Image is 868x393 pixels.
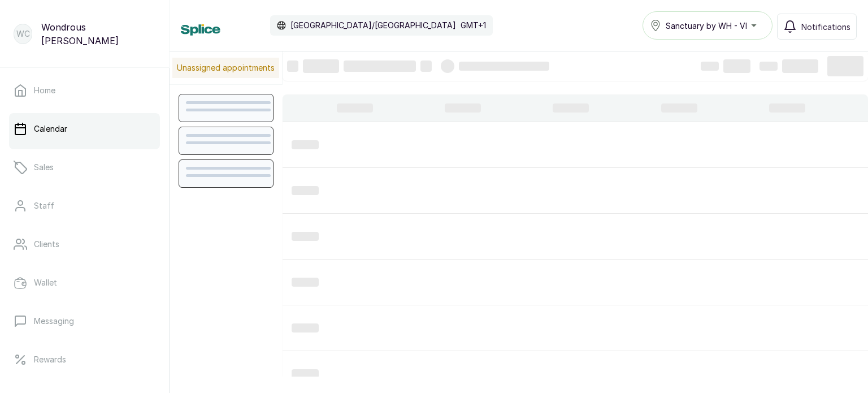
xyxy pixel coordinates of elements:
[666,20,747,32] span: Sanctuary by WH - VI
[34,85,55,96] p: Home
[34,277,57,288] p: Wallet
[9,75,160,106] a: Home
[41,20,155,47] p: Wondrous [PERSON_NAME]
[9,305,160,337] a: Messaging
[9,190,160,222] a: Staff
[9,267,160,299] a: Wallet
[9,113,160,145] a: Calendar
[9,344,160,375] a: Rewards
[643,11,772,40] button: Sanctuary by WH - VI
[34,239,59,250] p: Clients
[290,20,456,31] p: [GEOGRAPHIC_DATA]/[GEOGRAPHIC_DATA]
[9,152,160,183] a: Sales
[34,354,66,365] p: Rewards
[461,20,486,31] p: GMT+1
[777,14,857,40] button: Notifications
[34,200,54,211] p: Staff
[34,316,74,327] p: Messaging
[172,58,279,78] p: Unassigned appointments
[34,162,54,173] p: Sales
[801,21,850,33] span: Notifications
[34,123,67,135] p: Calendar
[9,228,160,260] a: Clients
[16,28,30,40] p: WC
